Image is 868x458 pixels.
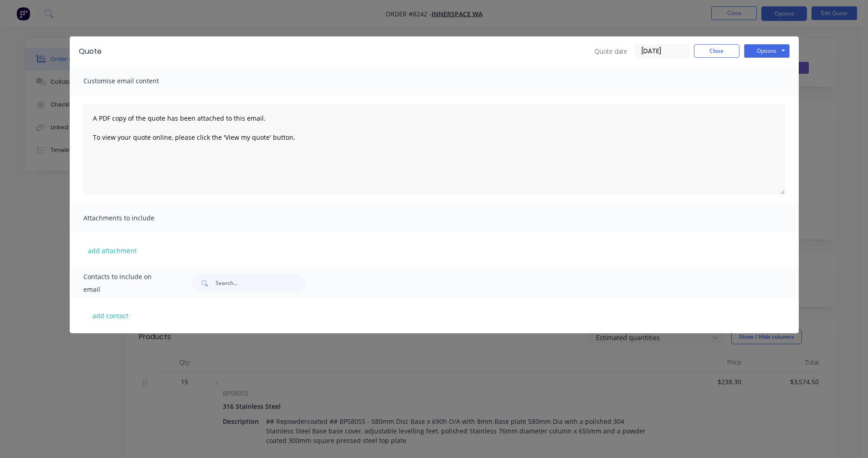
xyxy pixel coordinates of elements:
[83,104,785,195] textarea: A PDF copy of the quote has been attached to this email. To view your quote online, please click ...
[79,46,102,57] div: Quote
[595,46,627,56] span: Quote date
[216,274,306,292] input: Search...
[83,270,169,296] span: Contacts to include on email
[83,212,184,224] span: Attachments to include
[83,244,141,257] button: add attachment
[83,75,184,87] span: Customise email content
[83,309,138,322] button: add contact
[694,44,740,58] button: Close
[744,44,790,58] button: Options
